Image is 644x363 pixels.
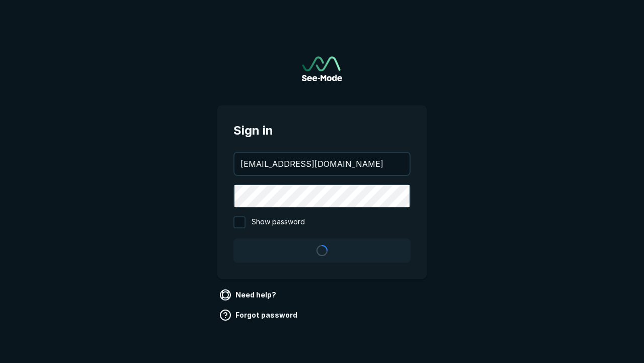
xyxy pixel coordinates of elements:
span: Sign in [233,122,411,140]
span: Show password [252,216,305,228]
input: your@email.com [234,153,410,175]
a: Forgot password [217,307,301,323]
a: Go to sign in [302,56,342,81]
img: See-Mode Logo [302,56,342,81]
a: Need help? [217,287,280,303]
